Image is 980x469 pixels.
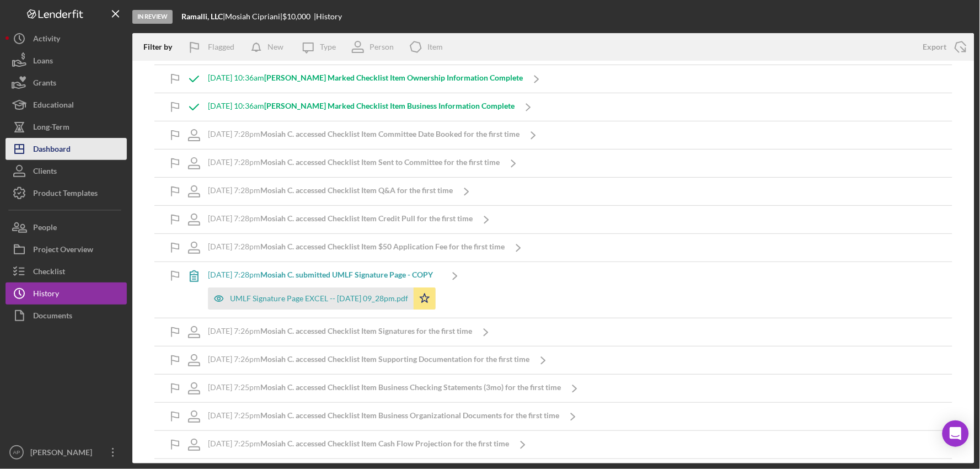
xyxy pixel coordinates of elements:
[208,214,473,223] div: [DATE] 7:28pm
[260,411,559,420] b: Mosiah C. accessed Checklist Item Business Organizational Documents for the first time
[33,94,74,119] div: Educational
[267,36,283,58] div: New
[260,242,505,251] b: Mosiah C. accessed Checklist Item $50 Application Fee for the first time
[208,130,520,138] div: [DATE] 7:28pm
[33,50,53,74] div: Loans
[6,94,127,116] button: Educational
[33,138,71,163] div: Dashboard
[180,318,500,346] a: [DATE] 7:26pmMosiah C. accessed Checklist Item Signatures for the first time
[33,260,65,285] div: Checklist
[225,12,282,21] div: Mosiah Cipriani |
[6,441,127,463] button: AP[PERSON_NAME]
[180,93,542,121] a: [DATE] 10:36am[PERSON_NAME] Marked Checklist Item Business Information Complete
[33,238,93,263] div: Project Overview
[180,36,245,58] button: Flagged
[314,12,342,21] div: | History
[260,382,561,392] b: Mosiah C. accessed Checklist Item Business Checking Statements (3mo) for the first time
[180,347,557,374] a: [DATE] 7:26pmMosiah C. accessed Checklist Item Supporting Documentation for the first time
[180,431,537,459] a: [DATE] 7:25pmMosiah C. accessed Checklist Item Cash Flow Projection for the first time
[6,138,127,160] button: Dashboard
[208,270,441,279] div: [DATE] 7:28pm
[320,42,336,51] div: Type
[180,403,587,430] a: [DATE] 7:25pmMosiah C. accessed Checklist Item Business Organizational Documents for the first time
[6,28,127,50] button: Activity
[208,383,561,392] div: [DATE] 7:25pm
[260,129,520,138] b: Mosiah C. accessed Checklist Item Committee Date Booked for the first time
[264,101,515,110] b: [PERSON_NAME] Marked Checklist Item Business Information Complete
[208,327,472,335] div: [DATE] 7:26pm
[260,326,472,335] b: Mosiah C. accessed Checklist Item Signatures for the first time
[230,294,408,303] div: UMLF Signature Page EXCEL -- [DATE] 09_28pm.pdf
[208,242,505,251] div: [DATE] 7:28pm
[33,283,59,307] div: History
[33,305,72,329] div: Documents
[208,287,436,310] button: UMLF Signature Page EXCEL -- [DATE] 09_28pm.pdf
[180,262,469,318] a: [DATE] 7:28pmMosiah C. submitted UMLF Signature Page - COPYUMLF Signature Page EXCEL -- [DATE] 09...
[180,150,527,177] a: [DATE] 7:28pmMosiah C. accessed Checklist Item Sent to Committee for the first time
[208,36,234,58] div: Flagged
[33,160,57,185] div: Clients
[912,36,974,58] button: Export
[6,116,127,138] button: Long-Term
[132,10,173,24] div: In Review
[6,160,127,182] button: Clients
[208,411,559,420] div: [DATE] 7:25pm
[33,28,60,52] div: Activity
[260,439,509,448] b: Mosiah C. accessed Checklist Item Cash Flow Projection for the first time
[369,42,394,51] div: Person
[6,72,127,94] button: Grants
[208,102,515,110] div: [DATE] 10:36am
[33,182,98,207] div: Product Templates
[260,214,473,223] b: Mosiah C. accessed Checklist Item Credit Pull for the first time
[33,72,56,97] div: Grants
[6,305,127,327] button: Documents
[6,50,127,72] button: Loans
[180,375,588,402] a: [DATE] 7:25pmMosiah C. accessed Checklist Item Business Checking Statements (3mo) for the first time
[264,73,523,82] b: [PERSON_NAME] Marked Checklist Item Ownership Information Complete
[181,12,225,21] div: |
[6,238,127,260] button: Project Overview
[28,441,99,466] div: [PERSON_NAME]
[208,186,453,195] div: [DATE] 7:28pm
[282,12,310,21] span: $10,000
[33,216,57,241] div: People
[208,355,529,364] div: [DATE] 7:26pm
[180,234,532,262] a: [DATE] 7:28pmMosiah C. accessed Checklist Item $50 Application Fee for the first time
[260,270,433,279] b: Mosiah C. submitted UMLF Signature Page - COPY
[245,36,294,58] button: New
[181,12,223,21] b: Ramalli, LLC
[6,283,127,305] button: History
[6,216,127,238] button: People
[923,36,947,58] div: Export
[180,121,547,149] a: [DATE] 7:28pmMosiah C. accessed Checklist Item Committee Date Booked for the first time
[13,450,20,456] text: AP
[180,178,480,205] a: [DATE] 7:28pmMosiah C. accessed Checklist Item Q&A for the first time
[6,260,127,283] button: Checklist
[180,65,550,93] a: [DATE] 10:36am[PERSON_NAME] Marked Checklist Item Ownership Information Complete
[180,206,500,233] a: [DATE] 7:28pmMosiah C. accessed Checklist Item Credit Pull for the first time
[260,157,500,167] b: Mosiah C. accessed Checklist Item Sent to Committee for the first time
[208,158,500,167] div: [DATE] 7:28pm
[6,182,127,204] button: Product Templates
[208,73,523,82] div: [DATE] 10:36am
[260,185,453,195] b: Mosiah C. accessed Checklist Item Q&A for the first time
[33,116,69,141] div: Long-Term
[427,42,443,51] div: Item
[942,420,969,447] div: Open Intercom Messenger
[208,439,509,448] div: [DATE] 7:25pm
[260,354,529,364] b: Mosiah C. accessed Checklist Item Supporting Documentation for the first time
[143,42,180,51] div: Filter by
